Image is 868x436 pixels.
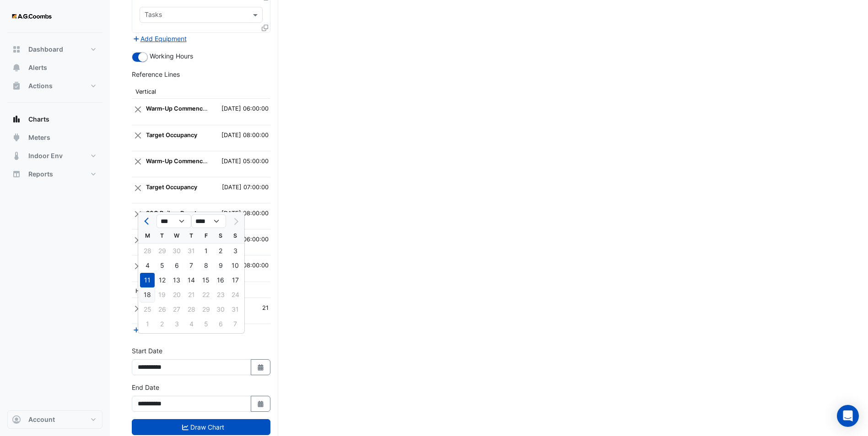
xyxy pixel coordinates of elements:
[155,244,169,258] div: 29
[213,258,228,273] div: Saturday, August 9, 2025
[12,170,21,179] app-icon: Reports
[169,244,184,258] div: Wednesday, July 30, 2025
[140,258,155,273] div: Monday, August 4, 2025
[210,177,270,203] td: [DATE] 07:00:00
[150,52,193,60] span: Working Hours
[134,101,142,118] button: Close
[28,170,53,179] span: Reports
[140,244,155,258] div: 28
[132,419,270,435] button: Draw Chart
[191,214,226,228] select: Select year
[210,151,270,177] td: [DATE] 05:00:00
[134,127,142,144] button: Close
[140,273,155,287] div: Monday, August 11, 2025
[144,99,210,125] td: Warm-Up Commenced
[12,81,21,90] app-icon: Actions
[134,257,142,275] button: Close
[7,40,102,58] button: Dashboard
[155,258,169,273] div: 5
[228,244,243,258] div: 3
[7,58,102,77] button: Alerts
[132,83,270,99] th: Vertical
[28,115,49,124] span: Charts
[140,287,155,302] div: Monday, August 18, 2025
[199,258,213,273] div: Friday, August 8, 2025
[140,287,155,302] div: 18
[146,210,197,217] strong: 80C Boilers Reset
[146,132,197,138] strong: Target Occupancy
[132,346,162,356] label: Start Date
[12,63,21,72] app-icon: Alerts
[28,133,50,142] span: Meters
[228,273,243,287] div: Sunday, August 17, 2025
[213,273,228,287] div: Saturday, August 16, 2025
[169,258,184,273] div: Wednesday, August 6, 2025
[184,244,199,258] div: 31
[155,258,169,273] div: Tuesday, August 5, 2025
[144,177,210,203] td: Target Occupancy
[257,400,265,408] fa-icon: Select Date
[132,69,180,79] label: Reference Lines
[146,105,210,112] strong: Warm-Up Commenced
[12,151,21,160] app-icon: Indoor Env
[134,205,142,223] button: Close
[199,244,213,258] div: 1
[140,258,155,273] div: 4
[28,63,47,72] span: Alerts
[28,45,63,54] span: Dashboard
[12,45,21,54] app-icon: Dashboard
[199,258,213,273] div: 8
[169,229,184,243] div: W
[144,203,210,229] td: 80C Boilers Reset
[199,273,213,287] div: Friday, August 15, 2025
[12,133,21,142] app-icon: Meters
[134,300,142,317] button: Close
[169,258,184,273] div: 6
[184,258,199,273] div: 7
[199,273,213,287] div: 15
[199,244,213,258] div: Friday, August 1, 2025
[132,324,200,335] button: Add Reference Line
[11,7,52,26] img: Company Logo
[228,258,243,273] div: 10
[155,244,169,258] div: Tuesday, July 29, 2025
[210,99,270,125] td: [DATE] 06:00:00
[213,273,228,287] div: 16
[7,128,102,147] button: Meters
[228,244,243,258] div: Sunday, August 3, 2025
[228,273,243,287] div: 17
[213,258,228,273] div: 9
[132,383,159,392] label: End Date
[146,158,210,165] strong: Warm-Up Commenced
[184,229,199,243] div: T
[210,125,270,151] td: [DATE] 08:00:00
[257,363,265,371] fa-icon: Select Date
[213,229,228,243] div: S
[142,214,153,229] button: Previous month
[132,282,270,298] th: Horizontal
[155,229,169,243] div: T
[155,273,169,287] div: 12
[7,165,102,183] button: Reports
[169,273,184,287] div: 13
[7,77,102,95] button: Actions
[228,229,243,243] div: S
[210,203,270,229] td: [DATE] 08:00:00
[184,273,199,287] div: Thursday, August 14, 2025
[146,184,197,191] strong: Target Occupancy
[144,151,210,177] td: Warm-Up Commenced
[7,410,102,429] button: Account
[184,244,199,258] div: Thursday, July 31, 2025
[12,115,21,124] app-icon: Charts
[144,125,210,151] td: Target Occupancy
[132,33,187,44] button: Add Equipment
[155,273,169,287] div: Tuesday, August 12, 2025
[199,229,213,243] div: F
[251,298,270,324] td: 21
[213,244,228,258] div: 2
[169,273,184,287] div: Wednesday, August 13, 2025
[143,10,162,21] div: Tasks
[140,244,155,258] div: Monday, July 28, 2025
[134,231,142,249] button: Close
[28,81,53,90] span: Actions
